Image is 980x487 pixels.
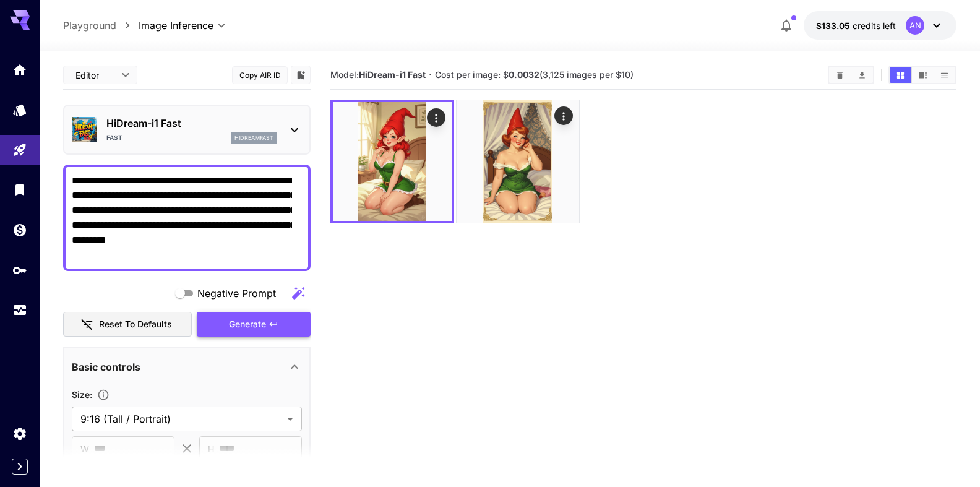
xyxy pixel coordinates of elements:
div: Actions [554,106,573,125]
p: · [429,67,432,82]
span: Negative Prompt [197,286,276,301]
div: AN [906,16,924,35]
div: Usage [12,303,27,318]
b: 0.0032 [509,69,539,80]
span: W [80,442,89,456]
button: Copy AIR ID [232,66,288,84]
a: Playground [63,18,116,33]
button: Add to library [295,67,306,82]
button: $133.05167AN [804,11,956,40]
b: HiDream-i1 Fast [359,69,426,80]
span: Model: [330,69,426,80]
span: H [208,442,214,456]
span: Size : [72,389,92,400]
p: Basic controls [72,360,140,374]
button: Adjust the dimensions of the generated image by specifying its width and height in pixels, or sel... [92,389,114,401]
img: P97Ew3YUBDB9xGnBYvTXqABThQAAAAAAAAAADe6LAAAAAFJXtz3DND132HLsjAAAARvLahpkAafIAAACmMZxUQAIvAAKisAAA... [457,100,579,223]
div: $133.05167 [816,19,896,32]
span: 9:16 (Tall / Portrait) [80,412,282,426]
div: Settings [12,426,27,441]
div: Clear ImagesDownload All [828,66,874,84]
div: API Keys [12,262,27,278]
div: Models [12,102,27,118]
p: hidreamfast [234,134,273,142]
button: Download All [851,67,873,83]
span: Generate [229,317,266,332]
button: Clear Images [829,67,851,83]
button: Show images in list view [934,67,955,83]
div: Library [12,182,27,197]
span: credits left [853,20,896,31]
button: Show images in grid view [890,67,911,83]
div: Playground [12,142,27,158]
p: HiDream-i1 Fast [106,116,277,131]
p: Fast [106,133,123,142]
nav: breadcrumb [63,18,139,33]
span: $133.05 [816,20,853,31]
button: Show images in video view [912,67,934,83]
button: Expand sidebar [12,459,28,475]
img: mcHqRnaFX7zgnIci4lnWOlStmMy5mavEMwXcLixBxJWOccvWknTvNKaNJ4bmsotq9RTNf2xTXHLK3jQwVvhwCU8d5Sjtb5DdoAA= [333,102,452,221]
button: Reset to defaults [63,312,192,337]
button: Generate [197,312,311,337]
span: Editor [75,69,114,82]
div: Actions [427,108,445,127]
span: Cost per image: $ (3,125 images per $10) [435,69,634,80]
div: HiDream-i1 FastFasthidreamfast [72,111,302,149]
span: Image Inference [139,18,213,33]
div: Show images in grid viewShow images in video viewShow images in list view [888,66,956,84]
div: Wallet [12,222,27,238]
div: Home [12,62,27,77]
div: Basic controls [72,352,302,382]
